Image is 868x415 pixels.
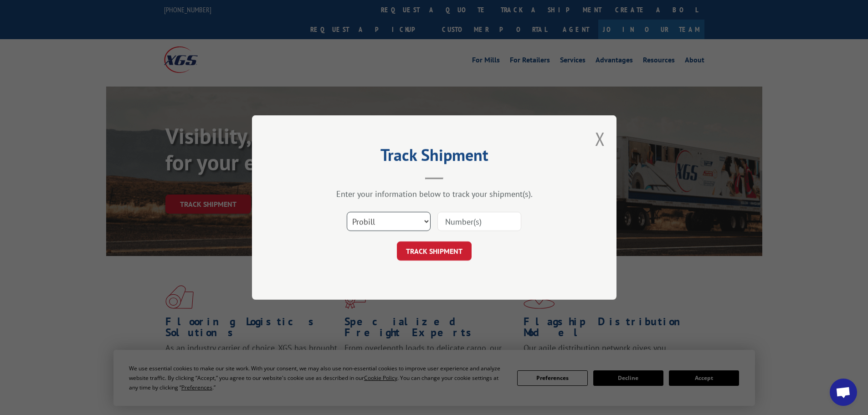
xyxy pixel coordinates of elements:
[437,212,521,231] input: Number(s)
[595,127,605,151] button: Close modal
[397,241,472,261] button: TRACK SHIPMENT
[298,189,571,199] div: Enter your information below to track your shipment(s).
[298,149,571,166] h2: Track Shipment
[830,379,857,406] div: Open chat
